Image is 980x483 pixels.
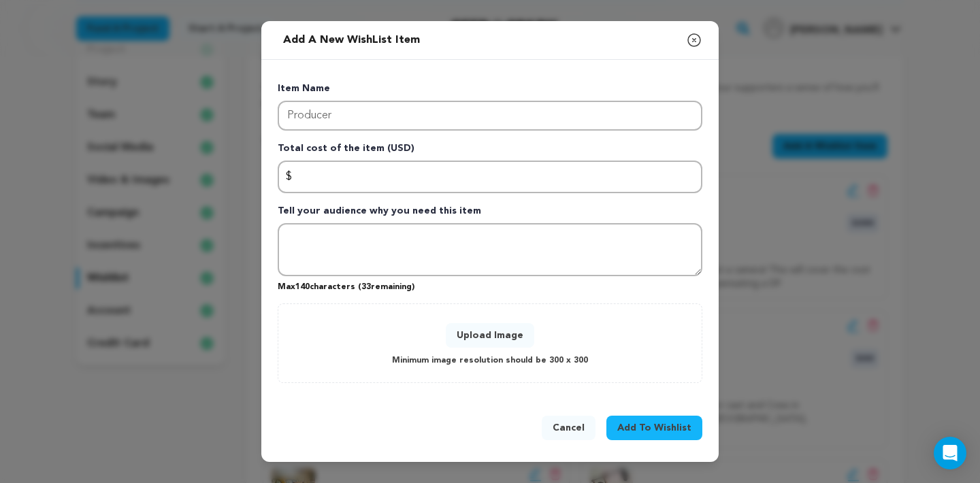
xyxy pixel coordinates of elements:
[392,353,588,369] p: Minimum image resolution should be 300 x 300
[278,161,702,193] input: Enter total cost of the item
[295,283,310,291] span: 140
[278,204,702,223] p: Tell your audience why you need this item
[542,416,595,440] button: Cancel
[606,416,702,440] button: Add To Wishlist
[278,82,702,101] p: Item Name
[286,169,292,185] span: $
[934,437,966,469] div: Open Intercom Messenger
[278,141,702,161] p: Total cost of the item (USD)
[278,223,702,276] textarea: Tell your audience why you need this item
[278,27,425,54] h2: Add a new WishList item
[278,101,702,131] input: Enter item name
[617,421,691,435] span: Add To Wishlist
[361,283,371,291] span: 33
[278,276,702,293] p: Max characters ( remaining)
[446,323,534,348] button: Upload Image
